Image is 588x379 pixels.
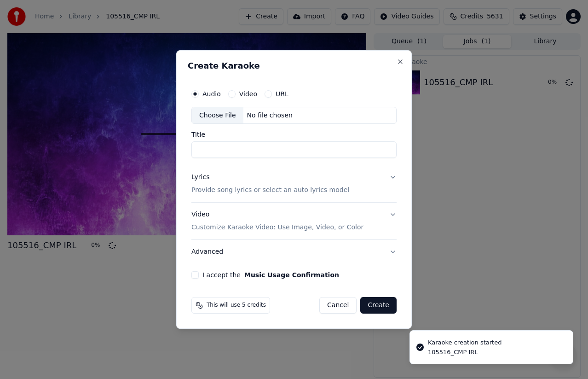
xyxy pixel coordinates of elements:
button: Create [360,297,397,314]
p: Customize Karaoke Video: Use Image, Video, or Color [191,223,363,232]
div: Choose File [192,107,243,124]
label: I accept the [202,272,339,278]
span: This will use 5 credits [207,302,266,309]
label: Title [191,132,397,138]
h2: Create Karaoke [188,62,400,70]
p: Provide song lyrics or select an auto lyrics model [191,186,349,195]
div: Lyrics [191,173,209,182]
label: Video [239,91,257,97]
button: Cancel [319,297,357,314]
button: Advanced [191,240,397,264]
label: Audio [202,91,221,97]
div: Video [191,210,363,233]
button: LyricsProvide song lyrics or select an auto lyrics model [191,166,397,203]
label: URL [276,91,288,97]
div: No file chosen [243,111,296,120]
button: VideoCustomize Karaoke Video: Use Image, Video, or Color [191,203,397,240]
button: I accept the [244,272,339,278]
